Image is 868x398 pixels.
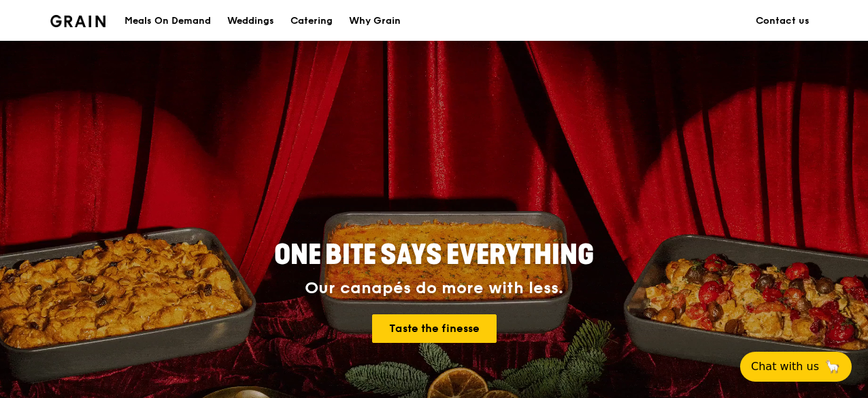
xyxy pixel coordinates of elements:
div: Weddings [227,1,274,42]
img: Grain [50,15,105,27]
a: Weddings [219,1,282,42]
div: Why Grain [349,1,401,42]
a: Contact us [748,1,818,42]
button: Chat with us🦙 [740,352,852,382]
a: Taste the finesse [372,314,497,343]
span: ONE BITE SAYS EVERYTHING [274,239,594,271]
a: Why Grain [341,1,409,42]
span: Chat with us [751,359,819,375]
a: Catering [282,1,341,42]
div: Our canapés do more with less. [189,279,679,298]
span: 🦙 [824,359,841,375]
div: Catering [290,1,333,42]
div: Meals On Demand [124,1,211,42]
